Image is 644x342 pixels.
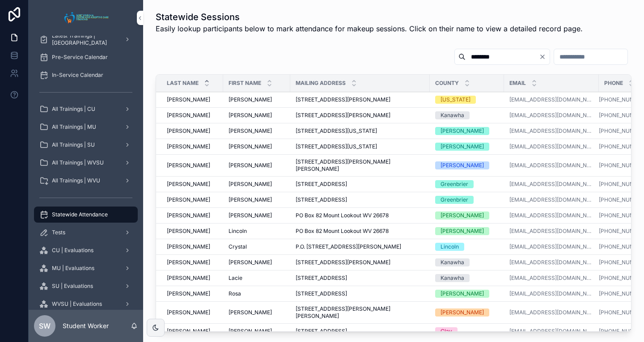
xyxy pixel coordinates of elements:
span: [STREET_ADDRESS][US_STATE] [296,143,377,150]
button: Clear [539,53,550,60]
span: [STREET_ADDRESS][PERSON_NAME][PERSON_NAME] [296,158,424,173]
a: Lincoln [435,243,499,251]
a: WVSU | Evaluations [34,296,138,312]
span: All Trainings | CU [52,106,95,113]
span: Statewide Attendance [52,211,108,218]
div: Greenbrier [441,196,468,204]
a: Greenbrier [435,196,499,204]
a: [PERSON_NAME] [167,162,218,169]
a: [EMAIL_ADDRESS][DOMAIN_NAME] [509,196,593,203]
a: [STREET_ADDRESS][PERSON_NAME] [296,96,424,103]
span: First Name [229,80,261,87]
a: All Trainings | SU [34,137,138,153]
a: [EMAIL_ADDRESS][DOMAIN_NAME] [509,143,593,150]
a: Statewide Attendance [34,207,138,223]
span: [STREET_ADDRESS] [296,290,347,297]
span: PO Box 82 Mount Lookout WV 26678 [296,228,389,235]
img: App logo [62,11,110,25]
span: [PERSON_NAME] [167,181,210,188]
span: All Trainings | WVU [52,177,100,184]
a: All Trainings | WVSU [34,155,138,171]
span: CU | Evaluations [52,247,93,254]
a: [PERSON_NAME] [167,328,218,335]
span: [PERSON_NAME] [229,143,272,150]
a: [EMAIL_ADDRESS][DOMAIN_NAME] [509,243,593,250]
a: Kanawha [435,111,499,119]
span: [PERSON_NAME] [167,96,210,103]
div: Kanawha [441,111,464,119]
a: [PERSON_NAME] [229,309,285,316]
a: [STREET_ADDRESS] [296,274,424,282]
span: [STREET_ADDRESS][PERSON_NAME] [296,112,390,119]
a: [PERSON_NAME] [229,127,285,135]
span: [PERSON_NAME] [229,259,272,266]
div: [PERSON_NAME] [441,143,484,151]
span: In-Service Calendar [52,72,103,79]
span: SW [39,321,51,331]
span: MU | Evaluations [52,265,94,272]
span: [PERSON_NAME] [167,259,210,266]
a: [EMAIL_ADDRESS][DOMAIN_NAME] [509,328,593,335]
span: P.O. [STREET_ADDRESS][PERSON_NAME] [296,243,401,250]
a: [US_STATE] [435,96,499,104]
a: [STREET_ADDRESS][US_STATE] [296,127,424,135]
h1: Statewide Sessions [156,11,583,23]
a: Lincoln [229,228,285,235]
a: [PERSON_NAME] [167,274,218,282]
span: [PERSON_NAME] [229,212,272,219]
a: PO Box 82 Mount Lookout WV 26678 [296,228,424,235]
span: [PERSON_NAME] [167,127,210,135]
a: [PERSON_NAME] [435,127,499,135]
div: [PERSON_NAME] [441,227,484,235]
div: [PERSON_NAME] [441,211,484,220]
a: [EMAIL_ADDRESS][DOMAIN_NAME] [509,274,593,282]
a: Lacie [229,274,285,282]
span: [PERSON_NAME] [229,309,272,316]
a: [EMAIL_ADDRESS][DOMAIN_NAME] [509,112,593,119]
a: [STREET_ADDRESS] [296,328,424,335]
div: [PERSON_NAME] [441,161,484,169]
a: MU | Evaluations [34,260,138,276]
span: [STREET_ADDRESS] [296,328,347,335]
span: [STREET_ADDRESS][PERSON_NAME] [296,259,390,266]
a: [PERSON_NAME] [435,211,499,220]
a: PO Box 82 Mount Lookout WV 26678 [296,212,424,219]
span: Lincoln [229,228,247,235]
a: [EMAIL_ADDRESS][DOMAIN_NAME] [509,228,593,235]
a: All Trainings | WVU [34,173,138,189]
a: Rosa [229,290,285,297]
span: [PERSON_NAME] [229,127,272,135]
a: [STREET_ADDRESS][PERSON_NAME] [296,112,424,119]
div: [PERSON_NAME] [441,127,484,135]
a: SU | Evaluations [34,278,138,294]
span: Mailing Address [296,80,346,87]
span: [PERSON_NAME] [167,196,210,203]
a: [PERSON_NAME] [167,96,218,103]
div: scrollable content [29,36,143,310]
a: [EMAIL_ADDRESS][DOMAIN_NAME] [509,212,593,219]
a: [PERSON_NAME] [229,181,285,188]
a: In-Service Calendar [34,67,138,83]
a: [EMAIL_ADDRESS][DOMAIN_NAME] [509,259,593,266]
span: Easily lookup participants below to mark attendance for makeup sessions. Click on their name to v... [156,23,583,34]
a: [PERSON_NAME] [229,112,285,119]
a: [EMAIL_ADDRESS][DOMAIN_NAME] [509,162,593,169]
span: Phone [604,80,623,87]
span: Pre-Service Calendar [52,54,108,61]
span: All Trainings | WVSU [52,159,104,166]
a: [PERSON_NAME] [167,228,218,235]
a: [EMAIL_ADDRESS][DOMAIN_NAME] [509,290,593,297]
a: [EMAIL_ADDRESS][DOMAIN_NAME] [509,127,593,135]
a: All Trainings | CU [34,101,138,117]
span: [PERSON_NAME] [167,328,210,335]
span: PO Box 82 Mount Lookout WV 26678 [296,212,389,219]
span: WVSU | Evaluations [52,300,102,308]
div: [PERSON_NAME] [441,290,484,298]
a: All Trainings | MU [34,119,138,135]
a: [PERSON_NAME] [167,290,218,297]
span: [PERSON_NAME] [167,243,210,250]
a: [PERSON_NAME] [229,96,285,103]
